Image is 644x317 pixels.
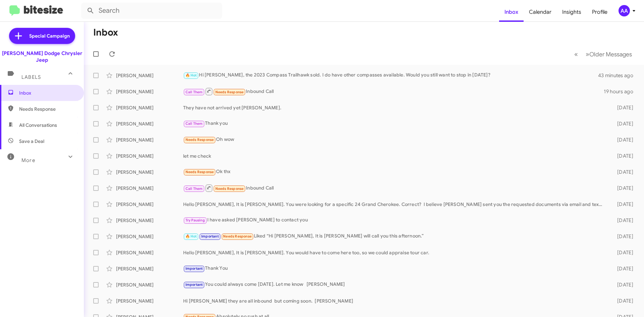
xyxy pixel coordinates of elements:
a: Special Campaign [9,28,75,44]
h1: Inbox [93,27,118,38]
span: Needs Response [19,106,76,112]
div: [DATE] [606,298,639,304]
div: [DATE] [606,233,639,240]
div: [PERSON_NAME] [116,233,183,240]
div: Hi [PERSON_NAME], the 2023 Compass Trailhawk sold. I do have other compasses available. Would you... [183,71,598,79]
div: [DATE] [606,120,639,127]
span: Important [185,282,203,287]
div: Inbound Call [183,184,606,192]
div: [PERSON_NAME] [116,185,183,192]
div: [DATE] [606,265,639,272]
div: [DATE] [606,104,639,111]
div: [PERSON_NAME] [116,169,183,175]
div: [DATE] [606,169,639,175]
div: [DATE] [606,217,639,224]
div: [PERSON_NAME] [116,281,183,288]
div: Oh wow [183,136,606,144]
span: Important [201,234,219,239]
div: [DATE] [606,281,639,288]
div: [DATE] [606,249,639,256]
span: Call Them [185,187,203,191]
span: Call Them [185,90,203,94]
button: AA [613,5,637,16]
span: Call Them [185,121,203,126]
div: [PERSON_NAME] [116,249,183,256]
div: [PERSON_NAME] [116,104,183,111]
a: Calendar [524,2,557,22]
span: 🔥 Hot [185,73,197,77]
div: Hello [PERSON_NAME], It is [PERSON_NAME]. You were looking for a specific 24 Grand Cherokee. Corr... [183,201,606,208]
span: Needs Response [215,90,244,94]
div: They have not arrived yet [PERSON_NAME]. [183,104,606,111]
div: AA [619,5,630,16]
span: Labels [21,74,41,80]
div: You could always come [DATE]. Let me know [PERSON_NAME] [183,281,606,288]
div: let me check [183,153,606,159]
div: [PERSON_NAME] [116,72,183,79]
a: Inbox [499,2,524,22]
div: [DATE] [606,185,639,192]
a: Insights [557,2,587,22]
span: Save a Deal [19,138,44,145]
div: [PERSON_NAME] [116,153,183,159]
span: Needs Response [223,234,252,239]
div: [PERSON_NAME] [116,298,183,304]
span: Needs Response [185,138,214,142]
button: Next [582,47,636,61]
span: Important [185,266,203,271]
div: [PERSON_NAME] [116,201,183,208]
div: Inbound Call [183,87,604,96]
nav: Page navigation example [571,47,636,61]
span: Inbox [19,90,76,96]
div: [DATE] [606,201,639,208]
span: » [586,50,589,58]
a: Profile [587,2,613,22]
span: More [21,157,35,163]
input: Search [81,3,222,19]
div: [PERSON_NAME] [116,88,183,95]
div: Hi [PERSON_NAME] they are all inbound but coming soon. [PERSON_NAME] [183,298,606,304]
span: Try Pausing [185,218,205,222]
div: Thank You [183,265,606,272]
div: Liked “Hi [PERSON_NAME], It is [PERSON_NAME] will call you this afternoon.” [183,232,606,240]
span: « [574,50,578,58]
div: I have asked [PERSON_NAME] to contact you [183,216,606,224]
div: [DATE] [606,137,639,143]
span: Special Campaign [29,33,70,39]
div: [DATE] [606,153,639,159]
span: 🔥 Hot [185,234,197,239]
span: Needs Response [185,170,214,174]
span: Older Messages [589,51,632,58]
div: 19 hours ago [604,88,639,95]
span: Needs Response [215,187,244,191]
div: [PERSON_NAME] [116,120,183,127]
div: 43 minutes ago [598,72,639,79]
span: All Conversations [19,122,57,128]
button: Previous [570,47,582,61]
div: [PERSON_NAME] [116,137,183,143]
div: Hello [PERSON_NAME], It is [PERSON_NAME]. You would have to come here too, so we could appraise t... [183,249,606,256]
div: [PERSON_NAME] [116,265,183,272]
div: [PERSON_NAME] [116,217,183,224]
div: Ok thx [183,168,606,176]
div: Thank you [183,120,606,127]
